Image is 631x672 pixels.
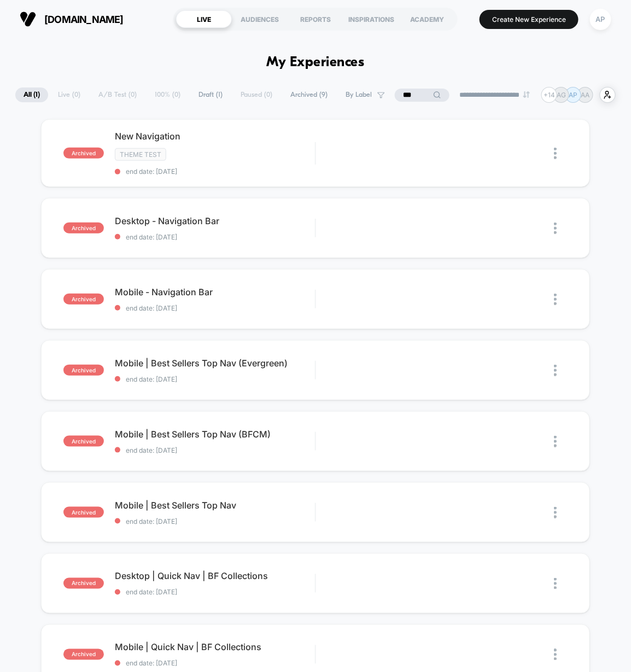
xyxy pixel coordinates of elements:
button: [DOMAIN_NAME] [16,10,127,28]
span: [DOMAIN_NAME] [44,14,124,25]
span: end date: [DATE] [115,233,315,241]
span: archived [63,578,104,589]
span: New Navigation [115,131,315,142]
img: Visually logo [20,11,36,27]
img: end [523,91,530,98]
span: archived [63,148,104,159]
span: end date: [DATE] [115,517,315,525]
span: archived [63,365,104,376]
span: archived [63,294,104,305]
span: archived [63,507,104,518]
span: archived [63,649,104,660]
span: end date: [DATE] [115,167,315,176]
img: close [554,578,557,589]
button: AP [587,8,615,31]
p: AG [557,91,566,99]
span: By Label [346,91,372,99]
img: close [554,649,557,661]
h1: My Experiences [267,55,365,71]
div: INSPIRATIONS [343,10,399,28]
span: end date: [DATE] [115,304,315,312]
span: end date: [DATE] [115,659,315,668]
div: ACADEMY [399,10,455,28]
span: Mobile | Quick Nav | BF Collections [115,642,315,653]
p: AA [581,91,590,99]
img: close [554,148,557,159]
span: Mobile | Best Sellers Top Nav (Evergreen) [115,358,315,369]
div: AUDIENCES [232,10,288,28]
span: Draft ( 1 ) [190,87,231,102]
span: Desktop | Quick Nav | BF Collections [115,571,315,582]
div: + 14 [541,87,557,103]
div: LIVE [176,10,232,28]
p: AP [569,91,578,99]
span: Desktop - Navigation Bar [115,215,315,226]
span: Archived ( 9 ) [282,87,336,102]
div: REPORTS [288,10,343,28]
div: AP [590,9,611,30]
span: archived [63,436,104,447]
img: close [554,507,557,518]
img: close [554,294,557,305]
button: Create New Experience [480,10,579,29]
span: Mobile | Best Sellers Top Nav (BFCM) [115,429,315,440]
img: close [554,436,557,447]
span: Theme Test [115,148,166,161]
img: close [554,365,557,376]
span: Mobile | Best Sellers Top Nav [115,500,315,511]
span: All ( 1 ) [15,87,48,102]
span: Mobile - Navigation Bar [115,287,315,297]
span: archived [63,223,104,233]
span: end date: [DATE] [115,446,315,454]
span: end date: [DATE] [115,375,315,383]
span: end date: [DATE] [115,588,315,597]
img: close [554,223,557,234]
